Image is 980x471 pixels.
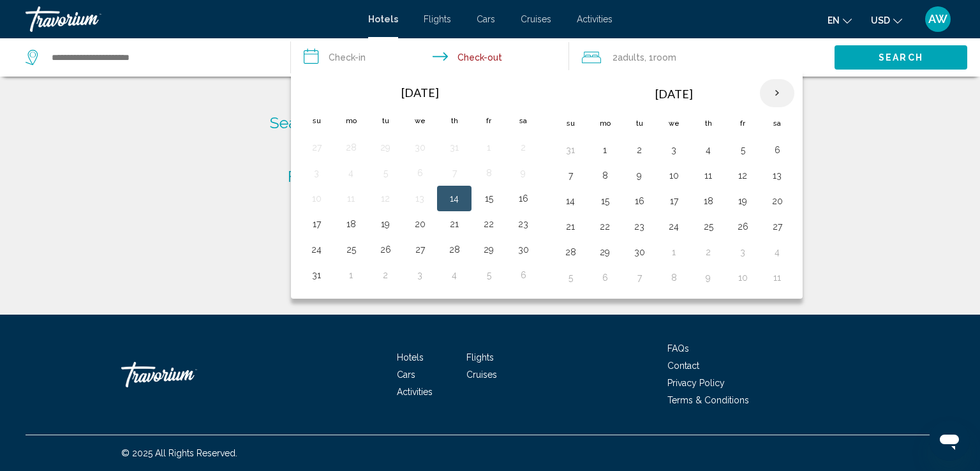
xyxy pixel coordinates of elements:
button: Day 19 [375,215,396,233]
a: Hotels [368,14,398,24]
button: Day 26 [732,218,753,235]
th: [DATE] [334,78,506,107]
button: Day 21 [444,215,464,233]
button: Day 27 [410,241,430,258]
span: Cruises [521,14,551,24]
button: Change language [828,11,852,29]
button: Day 2 [513,138,533,156]
button: Day 8 [595,167,615,184]
button: Day 5 [732,141,753,159]
span: Room [653,52,676,63]
button: Day 4 [444,266,464,284]
span: 2 [612,49,644,66]
button: Day 16 [629,192,650,210]
a: Flights [466,352,494,363]
button: Day 25 [698,218,718,235]
button: Day 31 [306,266,327,284]
button: Day 31 [444,138,464,156]
button: Day 3 [732,243,753,261]
span: Search [879,53,923,63]
button: Day 1 [595,141,615,159]
button: Day 25 [341,241,361,258]
button: Day 12 [732,167,753,184]
button: Day 24 [306,241,327,258]
button: Day 18 [698,192,718,210]
button: Day 5 [560,269,581,287]
button: Day 29 [375,138,396,156]
button: Day 4 [698,141,718,159]
button: Day 7 [444,164,464,182]
button: Day 9 [698,269,718,287]
button: Day 10 [664,167,684,184]
button: Day 6 [595,269,615,287]
button: Day 17 [306,215,327,233]
button: Day 6 [767,141,787,159]
button: Day 23 [629,218,650,235]
span: Terms & Conditions [667,395,749,405]
span: Cars [397,370,415,380]
span: Searching more than 3,000,000 Hotels and Apartments... [270,113,689,132]
button: Day 8 [479,164,499,182]
a: Contact [667,361,699,371]
button: Day 1 [341,266,361,284]
span: Cruises [466,370,497,380]
button: Day 30 [629,243,650,261]
button: Day 13 [410,190,430,207]
th: [DATE] [588,78,760,109]
button: Day 2 [375,266,396,284]
button: Day 3 [306,164,327,182]
button: Day 11 [341,190,361,207]
button: Day 28 [444,241,464,258]
button: Day 27 [767,218,787,235]
button: Day 30 [410,138,430,156]
button: Day 3 [410,266,430,284]
button: Day 10 [732,269,753,287]
button: Day 14 [560,192,581,210]
button: Day 15 [479,190,499,207]
button: Day 6 [513,266,533,284]
a: Travorium [121,355,249,394]
span: Adults [618,52,644,63]
span: USD [871,15,890,26]
a: Hotels [397,352,424,363]
button: Day 23 [513,215,533,233]
button: Day 29 [479,241,499,258]
button: Day 10 [306,190,327,207]
button: Day 29 [595,243,615,261]
button: Travelers: 2 adults, 0 children [569,38,835,77]
button: Day 9 [629,167,650,184]
button: Day 30 [513,241,533,258]
button: Search [835,45,967,69]
a: FAQs [667,343,689,354]
a: Travorium [26,6,355,32]
button: Day 19 [732,192,753,210]
button: Day 20 [767,192,787,210]
button: Day 3 [664,141,684,159]
button: Day 22 [479,215,499,233]
a: Flights [424,14,451,24]
button: Day 11 [767,269,787,287]
span: en [828,15,840,26]
button: User Menu [921,6,954,33]
a: Activities [397,387,433,397]
button: Next month [760,78,794,108]
button: Day 1 [479,138,499,156]
iframe: Button to launch messaging window [929,420,970,461]
button: Day 21 [560,218,581,235]
button: Day 31 [560,141,581,159]
button: Day 6 [410,164,430,182]
button: Day 22 [595,218,615,235]
button: Day 28 [341,138,361,156]
a: Privacy Policy [667,378,725,388]
a: Cars [477,14,495,24]
button: Day 5 [375,164,396,182]
button: Day 9 [513,164,533,182]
